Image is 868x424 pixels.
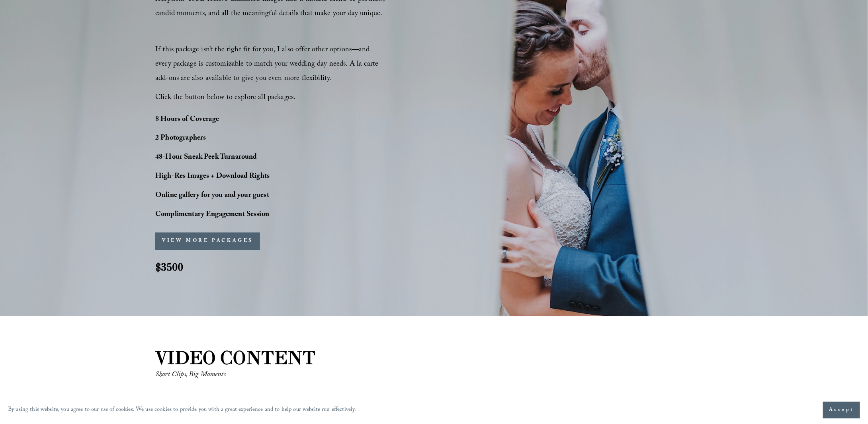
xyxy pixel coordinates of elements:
[155,133,206,145] strong: 2 Photographers
[155,260,183,274] strong: $3500
[8,405,356,416] p: By using this website, you agree to our use of cookies. We use cookies to provide you with a grea...
[155,114,219,126] strong: 8 Hours of Coverage
[155,152,257,164] strong: 48-Hour Sneak Peek Turnaround
[823,402,860,418] button: Accept
[155,233,260,250] button: VIEW MORE PACKAGES
[155,92,295,104] span: Click the button below to explore all packages.
[155,44,381,85] span: If this package isn’t the right fit for you, I also offer other options—and every package is cust...
[155,171,270,183] strong: High-Res Images + Download Rights
[155,209,269,222] strong: Complimentary Engagement Session
[829,406,854,414] span: Accept
[155,190,269,202] strong: Online gallery for you and your guest
[155,370,226,382] em: Short Clips, Big Moments
[155,347,316,369] strong: VIDEO CONTENT
[334,395,407,408] strong: Video Content Add-On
